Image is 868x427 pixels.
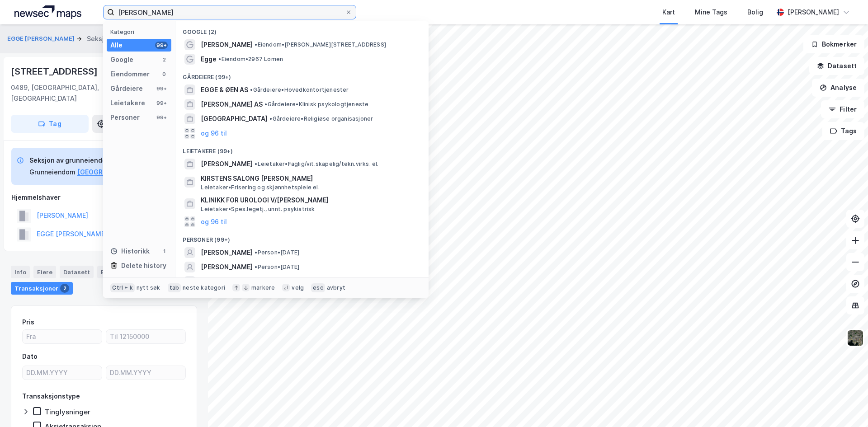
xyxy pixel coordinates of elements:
[255,41,257,48] span: •
[809,57,864,75] button: Datasett
[788,7,839,18] div: [PERSON_NAME]
[22,391,80,402] div: Transaksjonstype
[255,160,378,168] span: Leietaker • Faglig/vit.skapelig/tekn.virks. el.
[292,284,304,291] div: velg
[662,7,675,18] div: Kart
[23,330,102,343] input: Fra
[201,54,217,65] span: Egge
[201,247,253,258] span: [PERSON_NAME]
[87,33,112,44] div: Seksjon
[175,229,429,245] div: Personer (99+)
[183,284,225,291] div: neste kategori
[269,115,272,122] span: •
[201,159,253,169] span: [PERSON_NAME]
[155,42,168,49] div: 99+
[77,167,172,178] button: [GEOGRAPHIC_DATA], 73/489
[201,99,263,110] span: [PERSON_NAME] AS
[255,160,257,167] span: •
[160,248,168,255] div: 1
[114,5,345,19] input: Søk på adresse, matrikkel, gårdeiere, leietakere eller personer
[11,64,99,79] div: [STREET_ADDRESS]
[110,98,145,108] div: Leietakere
[11,82,121,104] div: 0489, [GEOGRAPHIC_DATA], [GEOGRAPHIC_DATA]
[821,100,864,118] button: Filter
[137,284,160,291] div: nytt søk
[822,122,864,140] button: Tags
[121,260,166,271] div: Delete history
[255,263,299,271] span: Person • [DATE]
[201,173,418,184] span: KIRSTENS SALONG [PERSON_NAME]
[160,56,168,63] div: 2
[106,366,185,380] input: DD.MM.YYYY
[201,39,253,50] span: [PERSON_NAME]
[269,115,373,122] span: Gårdeiere • Religiøse organisasjoner
[11,192,197,203] div: Hjemmelshaver
[29,167,75,178] div: Grunneiendom
[22,351,38,362] div: Dato
[29,155,172,166] div: Seksjon av grunneiendom
[327,284,345,291] div: avbryt
[155,85,168,92] div: 99+
[201,262,253,272] span: [PERSON_NAME]
[110,283,135,292] div: Ctrl + k
[106,330,185,343] input: Til 12150000
[255,249,299,256] span: Person • [DATE]
[175,66,429,83] div: Gårdeiere (99+)
[11,266,30,278] div: Info
[255,249,257,256] span: •
[155,114,168,121] div: 99+
[264,101,267,108] span: •
[110,40,123,51] div: Alle
[11,282,73,295] div: Transaksjoner
[201,216,227,227] button: og 96 til
[110,246,150,257] div: Historikk
[747,7,763,18] div: Bolig
[311,283,325,292] div: esc
[60,266,94,278] div: Datasett
[110,83,143,94] div: Gårdeiere
[255,41,386,48] span: Eiendom • [PERSON_NAME][STREET_ADDRESS]
[175,141,429,157] div: Leietakere (99+)
[823,384,868,427] iframe: Chat Widget
[110,28,171,35] div: Kategori
[33,266,56,278] div: Eiere
[201,128,227,139] button: og 96 til
[250,86,349,94] span: Gårdeiere • Hovedkontortjenester
[695,7,727,18] div: Mine Tags
[155,99,168,107] div: 99+
[175,21,429,38] div: Google (2)
[97,266,131,278] div: Bygg
[45,408,90,416] div: Tinglysninger
[218,56,283,63] span: Eiendom • 2967 Lomen
[110,69,150,80] div: Eiendommer
[201,113,268,124] span: [GEOGRAPHIC_DATA]
[110,54,133,65] div: Google
[201,206,315,213] span: Leietaker • Spes.legetj., unnt. psykiatrisk
[160,70,168,78] div: 0
[23,366,102,380] input: DD.MM.YYYY
[803,35,864,53] button: Bokmerker
[201,184,319,191] span: Leietaker • Frisering og skjønnhetspleie el.
[847,329,864,347] img: 9k=
[110,112,140,123] div: Personer
[201,276,253,287] span: [PERSON_NAME]
[812,79,864,97] button: Analyse
[11,115,89,133] button: Tag
[14,5,81,19] img: logo.a4113a55bc3d86da70a041830d287a7e.svg
[264,101,368,108] span: Gårdeiere • Klinisk psykologtjeneste
[250,86,253,93] span: •
[251,284,275,291] div: markere
[7,34,76,43] button: EGGE [PERSON_NAME]
[201,84,248,95] span: EGGE & ØEN AS
[218,56,221,62] span: •
[22,317,34,328] div: Pris
[255,263,257,270] span: •
[201,195,418,206] span: KLINIKK FOR UROLOGI V/[PERSON_NAME]
[60,284,69,293] div: 2
[168,283,181,292] div: tab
